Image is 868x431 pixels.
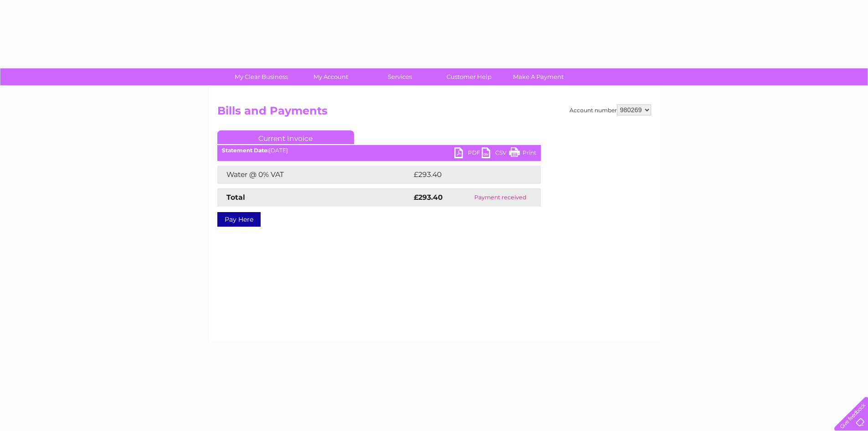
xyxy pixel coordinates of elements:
[217,104,651,122] h2: Bills and Payments
[414,193,443,202] strong: £293.40
[454,147,482,161] a: PDF
[222,147,269,154] b: Statement Date:
[217,130,354,144] a: Current Invoice
[224,68,299,85] a: My Clear Business
[501,68,576,85] a: Make A Payment
[293,68,368,85] a: My Account
[509,147,536,161] a: Print
[431,68,507,85] a: Customer Help
[217,166,411,184] td: Water @ 0% VAT
[482,147,509,161] a: CSV
[217,147,541,154] div: [DATE]
[460,188,541,207] td: Payment received
[362,68,437,85] a: Services
[570,104,651,115] div: Account number
[217,212,261,227] a: Pay Here
[226,193,245,202] strong: Total
[411,166,525,184] td: £293.40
